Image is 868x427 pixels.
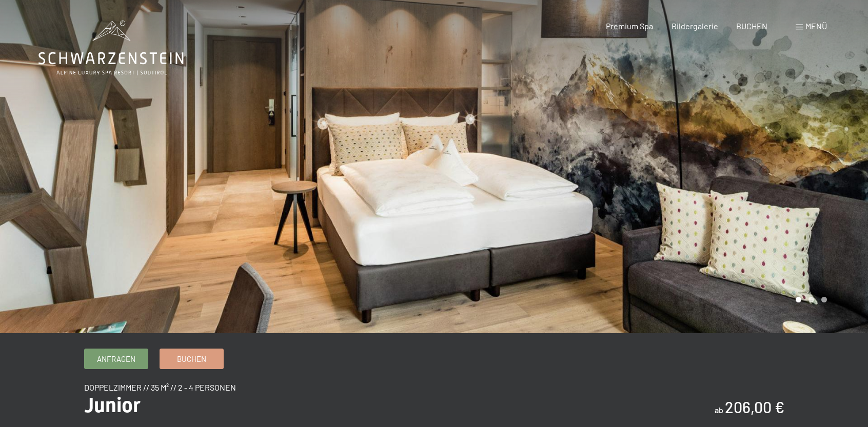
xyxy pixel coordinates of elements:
[715,405,723,415] span: ab
[85,349,148,369] a: Anfragen
[84,393,141,417] span: Junior
[805,21,827,31] span: Menü
[160,349,223,369] a: Buchen
[672,21,718,31] a: Bildergalerie
[97,354,135,364] span: Anfragen
[84,382,236,392] span: Doppelzimmer // 35 m² // 2 - 4 Personen
[177,354,206,364] span: Buchen
[725,398,784,416] b: 206,00 €
[736,21,767,31] a: BUCHEN
[606,21,653,31] a: Premium Spa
